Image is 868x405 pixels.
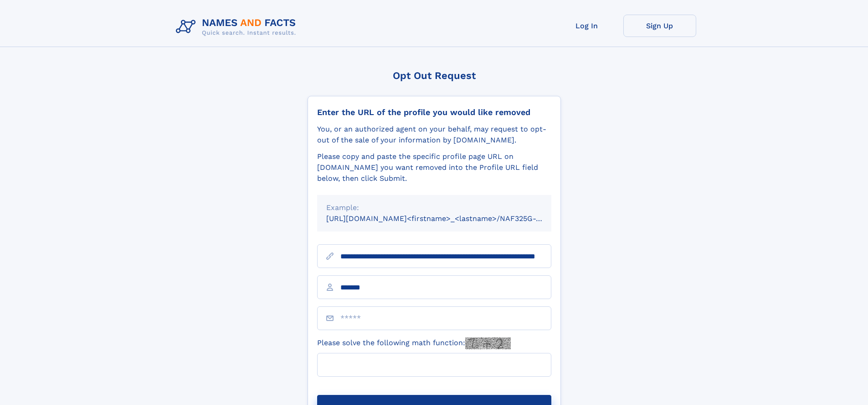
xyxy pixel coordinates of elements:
[172,15,303,39] img: Logo Names and Facts
[326,214,569,223] small: [URL][DOMAIN_NAME]<firstname>_<lastname>/NAF325G-xxxxxxxx
[317,337,511,349] label: Please solve the following math function:
[623,15,696,37] a: Sign Up
[326,202,542,213] div: Example:
[317,107,551,117] div: Enter the URL of the profile you would like removed
[317,151,551,184] div: Please copy and paste the specific profile page URL on [DOMAIN_NAME] you want removed into the Pr...
[550,15,623,37] a: Log In
[308,70,561,81] div: Opt Out Request
[317,124,551,146] div: You, or an authorized agent on your behalf, may request to opt-out of the sale of your informatio...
